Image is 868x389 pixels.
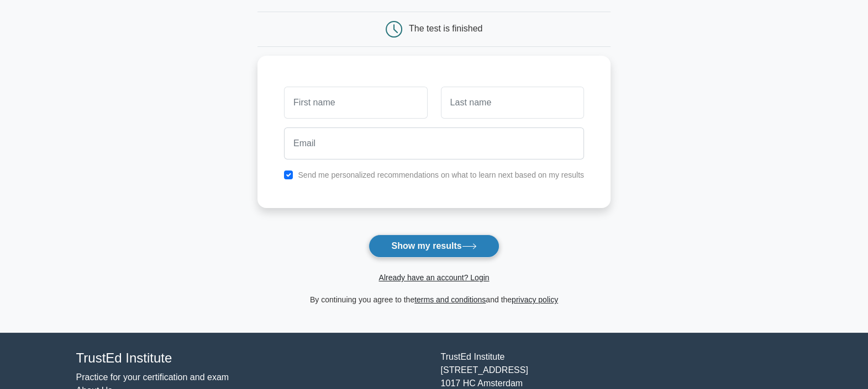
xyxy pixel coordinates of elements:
a: Practice for your certification and exam [76,372,229,382]
div: By continuing you agree to the and the [251,293,617,306]
a: terms and conditions [414,295,486,304]
div: The test is finished [409,24,482,33]
button: Show my results [369,235,499,258]
input: Email [284,127,584,159]
input: Last name [441,87,584,119]
h4: TrustEd Institute [76,350,428,366]
a: Already have an account? Login [378,273,489,282]
label: Send me personalized recommendations on what to learn next based on my results [298,170,584,179]
a: privacy policy [512,295,558,304]
input: First name [284,87,427,119]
